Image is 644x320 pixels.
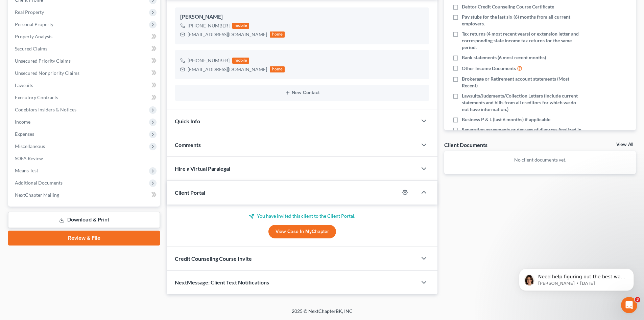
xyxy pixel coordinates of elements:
span: Secured Claims [15,46,47,51]
span: Expenses [15,131,34,137]
a: Unsecured Nonpriority Claims [9,67,160,79]
a: Lawsuits [9,79,160,91]
div: mobile [232,23,249,29]
span: Unsecured Priority Claims [15,58,71,64]
span: NextMessage: Client Text Notifications [175,279,269,285]
div: [PERSON_NAME] [180,13,424,21]
a: View Case in MyChapter [268,225,336,238]
div: mobile [232,58,249,64]
div: [PHONE_NUMBER] [188,57,230,64]
iframe: Intercom notifications message [509,254,644,302]
span: Lawsuits/Judgments/Collection Letters (Include current statements and bills from all creditors fo... [462,92,582,113]
a: Unsecured Priority Claims [9,55,160,67]
button: New Contact [180,90,424,95]
span: Separation agreements or decrees of divorces finalized in the past 2 years [462,126,582,140]
iframe: Intercom live chat [621,297,637,313]
span: Comments [175,142,201,148]
span: Business P & L (last 6 months) if applicable [462,116,550,123]
span: Hire a Virtual Paralegal [175,165,230,172]
span: Bank statements (6 most recent months) [462,54,546,61]
span: Lawsuits [15,82,33,88]
span: Executory Contracts [15,94,58,100]
span: Pay stubs for the last six (6) months from all current employers. [462,14,582,27]
div: 2025 © NextChapterBK, INC [129,308,515,320]
span: Additional Documents [15,180,63,186]
span: Real Property [15,9,44,15]
span: Tax returns (4 most recent years) or extension letter and corresponding state income tax returns ... [462,30,582,51]
span: NextChapter Mailing [15,192,59,198]
span: Income [15,119,30,125]
div: [PHONE_NUMBER] [188,22,230,29]
a: Secured Claims [9,43,160,55]
div: [EMAIL_ADDRESS][DOMAIN_NAME] [188,31,267,38]
p: Message from Emma, sent 5d ago [29,26,117,32]
span: Brokerage or Retirement account statements (Most Recent) [462,76,582,89]
span: Property Analysis [15,34,52,39]
span: Unsecured Nonpriority Claims [15,70,79,76]
span: Debtor Credit Counseling Course Certificate [462,3,554,10]
span: 3 [635,297,640,302]
div: Client Documents [444,141,487,148]
a: NextChapter Mailing [9,189,160,201]
div: home [270,31,285,38]
a: Download & Print [8,212,160,228]
span: Miscellaneous [15,143,45,149]
a: View All [616,142,633,147]
a: Property Analysis [9,30,160,43]
a: Review & File [8,231,160,246]
span: Codebtors Insiders & Notices [15,107,76,112]
span: Other Income Documents [462,65,516,72]
span: Personal Property [15,21,53,27]
p: No client documents yet. [450,156,630,163]
span: Credit Counseling Course Invite [175,255,252,262]
span: Client Portal [175,189,205,196]
span: SOFA Review [15,155,43,161]
span: Means Test [15,168,38,173]
span: Quick Info [175,118,200,124]
p: You have invited this client to the Client Portal. [175,213,429,219]
div: home [270,66,285,72]
span: Need help figuring out the best way to enter your client's income? Here's a quick article to show... [29,20,117,59]
div: [EMAIL_ADDRESS][DOMAIN_NAME] [188,66,267,73]
a: SOFA Review [9,152,160,165]
a: Executory Contracts [9,91,160,104]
